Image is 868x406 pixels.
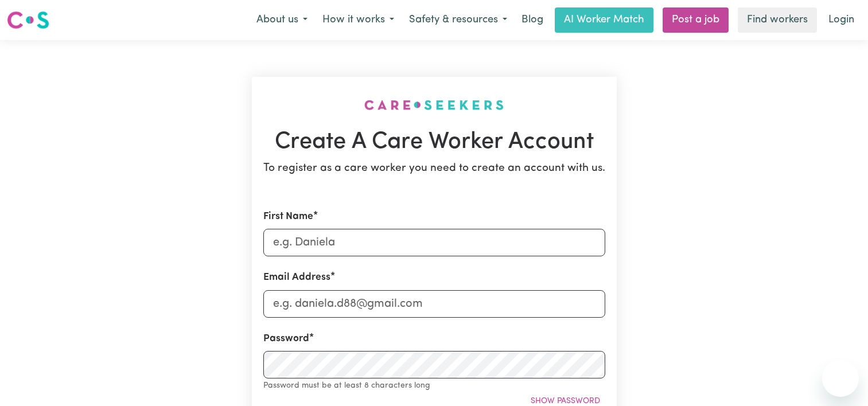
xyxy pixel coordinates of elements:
[263,290,605,318] input: e.g. daniela.d88@gmail.com
[555,7,653,33] a: AI Worker Match
[402,8,515,32] button: Safety & resources
[263,381,430,390] small: Password must be at least 8 characters long
[249,8,315,32] button: About us
[263,270,330,285] label: Email Address
[7,10,49,30] img: Careseekers logo
[663,7,729,33] a: Post a job
[263,128,605,156] h1: Create A Care Worker Account
[263,209,313,224] label: First Name
[315,8,402,32] button: How it works
[822,7,861,33] a: Login
[515,7,550,33] a: Blog
[263,331,309,346] label: Password
[822,360,859,397] iframe: Button to launch messaging window
[263,161,605,177] p: To register as a care worker you need to create an account with us.
[7,7,49,33] a: Careseekers logo
[531,397,600,405] span: Show password
[738,7,817,33] a: Find workers
[263,229,605,256] input: e.g. Daniela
